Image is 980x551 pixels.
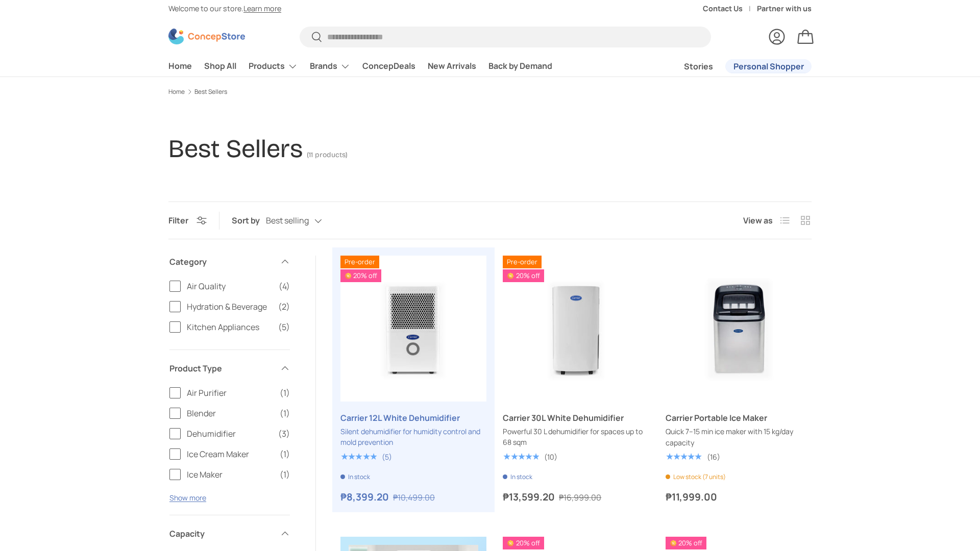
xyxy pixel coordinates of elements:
[503,412,624,423] a: Carrier 30L White Dehumidifier
[503,256,649,402] a: Carrier 30L White Dehumidifier
[168,89,185,95] a: Home
[743,214,773,227] span: View as
[307,151,348,159] span: (11 products)
[266,216,309,226] span: Best selling
[340,256,379,268] span: Pre-order
[503,256,542,268] span: Pre-order
[187,387,274,399] span: Air Purifier
[278,300,290,313] span: (2)
[725,59,812,73] a: Personal Shopper
[169,350,290,387] summary: Product Type
[168,56,552,77] nav: Primary
[280,407,290,419] span: (1)
[279,280,290,292] span: (4)
[280,387,290,399] span: (1)
[168,215,207,226] button: Filter
[168,87,812,96] nav: Breadcrumbs
[340,269,381,282] span: 20% off
[187,321,272,333] span: Kitchen Appliances
[266,212,342,230] button: Best selling
[168,134,303,164] h1: Best Sellers
[169,362,274,374] span: Product Type
[666,256,812,402] img: carrier-ice-maker-full-view-concepstore
[703,3,757,14] a: Contact Us
[187,468,274,481] span: Ice Maker
[659,56,812,77] nav: Secondary
[666,412,767,423] a: Carrier Portable Ice Maker
[280,448,290,460] span: (1)
[168,3,281,14] p: Welcome to our store.
[733,62,804,70] span: Personal Shopper
[194,89,227,95] a: Best Sellers
[684,57,713,77] a: Stories
[169,243,290,280] summary: Category
[187,300,272,313] span: Hydration & Beverage
[168,56,192,76] a: Home
[278,428,290,440] span: (3)
[232,214,266,227] label: Sort by
[169,493,206,503] button: Show more
[428,56,476,76] a: New Arrivals
[278,321,290,333] span: (5)
[488,56,552,76] a: Back by Demand
[169,528,274,540] span: Capacity
[340,256,486,402] a: Carrier 12L White Dehumidifier
[243,4,281,13] a: Learn more
[187,428,272,440] span: Dehumidifier
[187,448,274,460] span: Ice Cream Maker
[503,537,544,549] span: 20% off
[249,56,298,77] a: Products
[666,537,706,549] span: 20% off
[280,468,290,481] span: (1)
[362,56,415,76] a: ConcepDeals
[242,56,304,77] summary: Products
[187,280,273,292] span: Air Quality
[503,256,649,402] img: carrier-dehumidifier-30-liter-full-view-concepstore
[340,256,486,402] img: carrier-dehumidifier-12-liter-full-view-concepstore
[757,3,812,14] a: Partner with us
[204,56,236,76] a: Shop All
[304,56,356,77] summary: Brands
[340,412,460,423] a: Carrier 12L White Dehumidifier
[187,407,274,419] span: Blender
[168,215,188,226] span: Filter
[310,56,350,77] a: Brands
[169,256,274,268] span: Category
[666,256,812,402] a: Carrier Portable Ice Maker
[503,269,544,282] span: 20% off
[168,29,245,44] img: ConcepStore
